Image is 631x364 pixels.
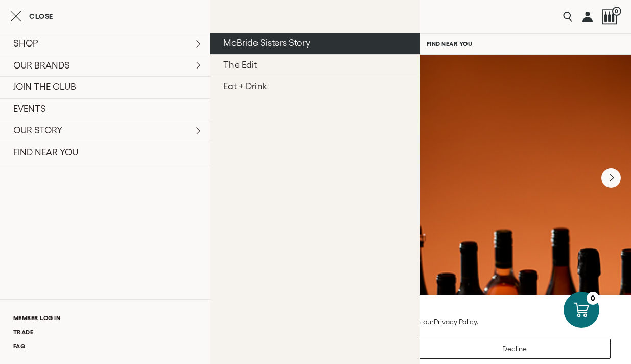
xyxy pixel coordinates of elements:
[29,13,53,20] span: Close
[210,33,420,54] a: McBride Sisters Story
[420,34,479,54] a: FIND NEAR YOU
[210,76,420,98] a: Eat + Drink
[601,168,621,188] button: Next
[434,317,478,326] a: Privacy Policy.
[587,292,599,305] div: 0
[10,10,53,22] button: Close cart
[427,40,473,48] span: FIND NEAR YOU
[419,339,611,359] button: Decline
[612,7,621,16] span: 0
[210,54,420,76] a: The Edit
